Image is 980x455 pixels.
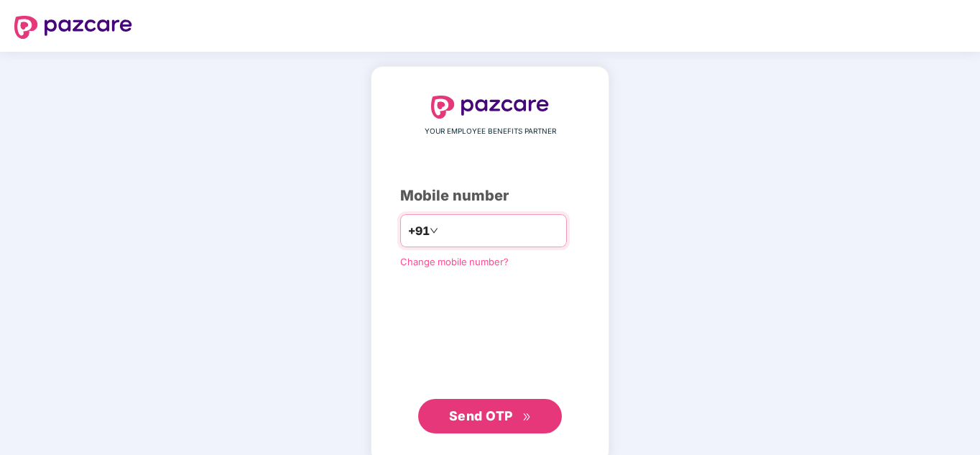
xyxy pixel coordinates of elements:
span: YOUR EMPLOYEE BENEFITS PARTNER [425,126,556,137]
span: down [430,226,438,235]
div: Mobile number [400,185,580,207]
span: double-right [522,413,532,422]
a: Change mobile number? [400,256,509,267]
button: Send OTPdouble-right [418,399,562,433]
span: Send OTP [449,408,513,423]
img: logo [14,16,132,39]
span: +91 [408,222,430,240]
img: logo [431,96,549,119]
